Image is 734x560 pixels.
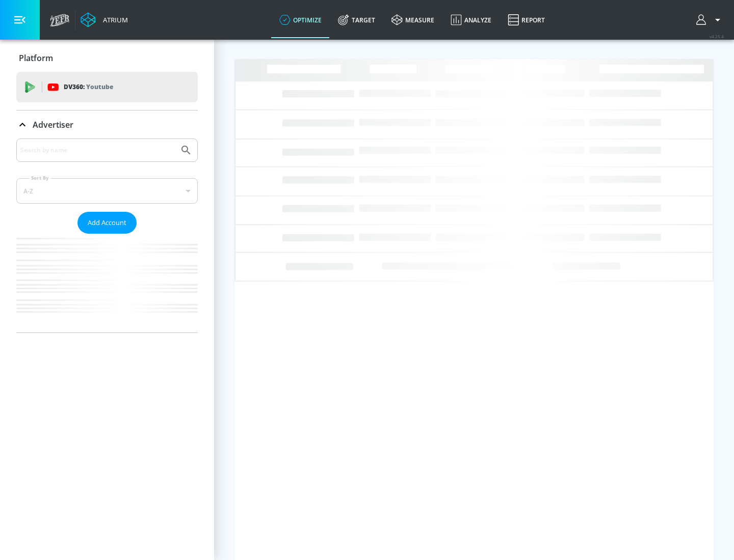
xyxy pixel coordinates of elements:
div: Advertiser [16,138,198,332]
div: Advertiser [16,110,198,139]
div: Atrium [99,15,128,24]
a: Analyze [442,2,500,38]
input: Search by name [20,144,175,157]
p: DV360: [64,81,113,93]
p: Advertiser [33,119,73,130]
label: Sort By [29,175,51,181]
div: Platform [16,44,198,72]
div: A-Z [16,178,198,204]
a: measure [383,2,442,38]
p: Platform [19,52,53,64]
span: Add Account [88,217,126,229]
button: Add Account [77,212,137,234]
div: DV360: Youtube [16,72,198,102]
p: Youtube [86,81,113,92]
a: optimize [271,2,330,38]
a: Atrium [81,12,128,27]
nav: list of Advertiser [16,234,198,332]
a: Target [330,2,383,38]
span: v 4.25.4 [710,34,724,39]
a: Report [500,2,553,38]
